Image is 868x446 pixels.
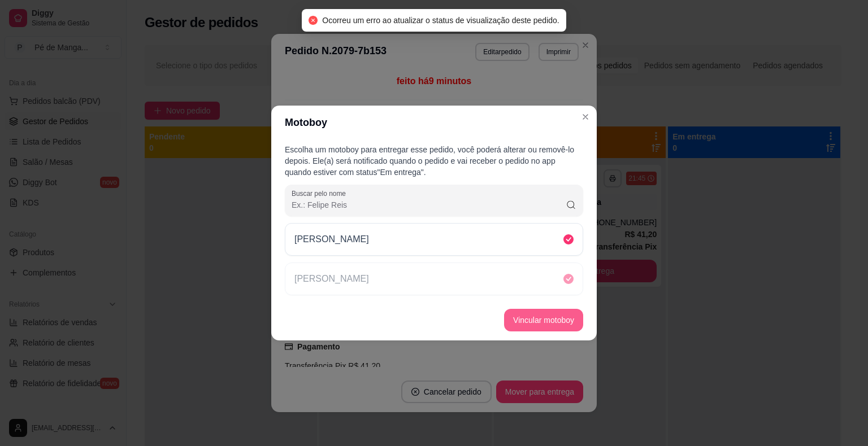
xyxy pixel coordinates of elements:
[292,189,350,198] label: Buscar pelo nome
[285,144,583,178] p: Escolha um motoboy para entregar esse pedido, você poderá alterar ou removê-lo depois. Ele(a) ser...
[292,199,566,211] input: Buscar pelo nome
[504,309,583,331] button: Vincular motoboy
[294,233,369,246] p: [PERSON_NAME]
[271,106,597,139] header: Motoboy
[576,108,594,126] button: Close
[294,272,369,286] p: [PERSON_NAME]
[322,16,559,25] span: Ocorreu um erro ao atualizar o status de visualização deste pedido.
[309,16,318,25] span: close-circle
